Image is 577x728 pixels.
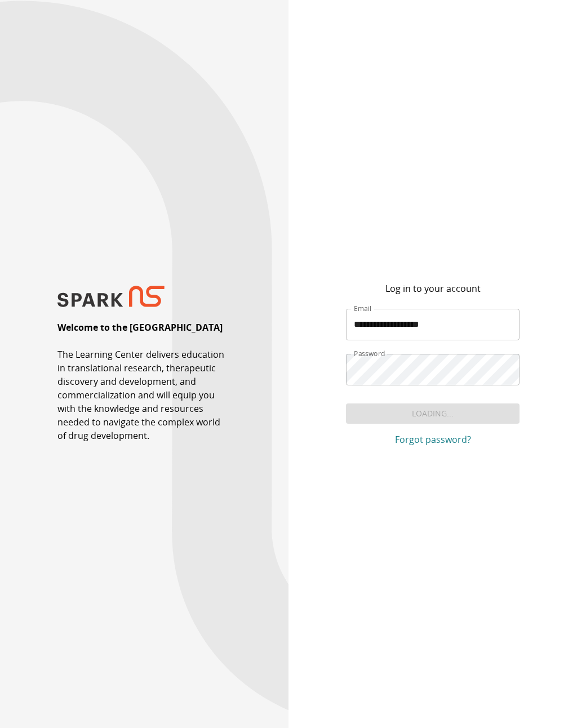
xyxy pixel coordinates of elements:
label: Email [354,304,371,313]
p: The Learning Center delivers education in translational research, therapeutic discovery and devel... [57,348,230,442]
img: SPARK NS [57,286,165,308]
a: Forgot password? [346,433,519,446]
p: Log in to your account [385,282,481,295]
label: Password [354,349,385,358]
p: Welcome to the [GEOGRAPHIC_DATA] [57,321,223,334]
